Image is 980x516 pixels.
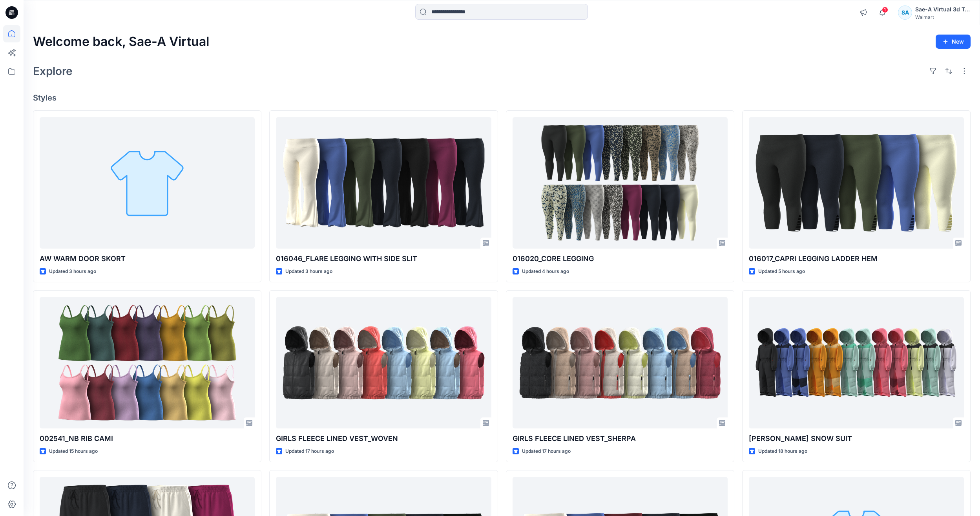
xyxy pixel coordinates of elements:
span: 1 [882,7,888,13]
p: Updated 17 hours ago [285,447,334,456]
p: 016046_FLARE LEGGING WITH SIDE SLIT [276,253,491,264]
a: GIRLS FLEECE LINED VEST_SHERPA [513,297,728,428]
p: Updated 17 hours ago [522,447,571,456]
button: New [936,35,971,49]
p: Updated 5 hours ago [758,267,805,276]
p: Updated 4 hours ago [522,267,569,276]
p: 016017_CAPRI LEGGING LADDER HEM [749,253,964,264]
p: Updated 15 hours ago [49,447,98,456]
p: GIRLS FLEECE LINED VEST_WOVEN [276,433,491,444]
div: Walmart [915,14,970,20]
h4: Styles [33,93,971,102]
p: [PERSON_NAME] SNOW SUIT [749,433,964,444]
a: 002541_NB RIB CAMI [40,297,255,428]
a: 016046_FLARE LEGGING WITH SIDE SLIT [276,117,491,249]
p: AW WARM DOOR SKORT [40,253,255,264]
p: Updated 18 hours ago [758,447,807,456]
a: 016017_CAPRI LEGGING LADDER HEM [749,117,964,249]
p: 002541_NB RIB CAMI [40,433,255,444]
h2: Explore [33,65,73,77]
a: AW WARM DOOR SKORT [40,117,255,249]
div: Sae-A Virtual 3d Team [915,5,970,14]
a: GIRLS FLEECE LINED VEST_WOVEN [276,297,491,428]
h2: Welcome back, Sae-A Virtual [33,35,209,49]
p: Updated 3 hours ago [49,267,96,276]
p: 016020_CORE LEGGING [513,253,728,264]
a: OZT TODDLER SNOW SUIT [749,297,964,428]
a: 016020_CORE LEGGING [513,117,728,249]
p: GIRLS FLEECE LINED VEST_SHERPA [513,433,728,444]
div: SA [898,5,912,20]
p: Updated 3 hours ago [285,267,332,276]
